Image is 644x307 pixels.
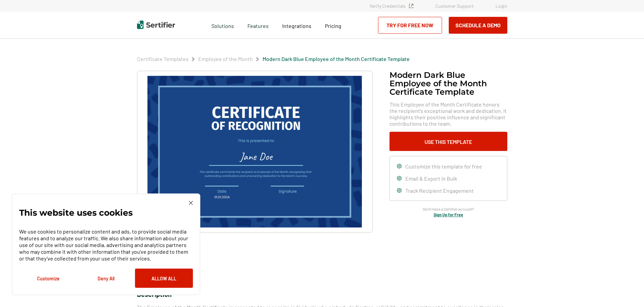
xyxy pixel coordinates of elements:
span: Solutions [211,21,234,29]
span: Integrations [282,23,311,29]
a: Certificate Templates [137,56,189,62]
span: Customize this template for free [405,163,482,170]
a: Try for Free Now [378,17,442,34]
button: Deny All [77,269,135,288]
a: Employee of the Month [198,56,253,62]
span: Pricing [325,23,341,29]
span: Email & Export in Bulk [405,175,457,182]
span: Don’t have a Sertifier account? [423,206,474,212]
span: Certificate Templates [137,56,189,62]
img: Cookie Popup Close [189,201,193,205]
h1: Modern Dark Blue Employee of the Month Certificate Template [389,71,507,96]
span: Features [247,21,269,29]
button: Use This Template [389,132,507,151]
span: This Employee of the Month Certificate honors the recipient’s exceptional work and dedication. It... [389,101,507,127]
iframe: Chat Widget [610,275,644,307]
a: Sign Up for Free [434,212,463,217]
a: Modern Dark Blue Employee of the Month Certificate Template [263,56,410,62]
p: This website uses cookies [19,209,133,216]
button: Customize [19,269,77,288]
a: Login [496,3,507,9]
a: Customer Support [435,3,474,9]
button: Allow All [135,269,193,288]
img: Modern Dark Blue Employee of the Month Certificate Template [147,76,362,227]
button: Schedule a Demo [449,17,507,34]
span: Employee of the Month [198,56,253,62]
p: We use cookies to personalize content and ads, to provide social media features and to analyze ou... [19,228,193,262]
span: Track Recipient Engagement [405,187,474,194]
a: Integrations [282,21,311,29]
img: Sertifier | Digital Credentialing Platform [137,21,175,29]
span: Modern Dark Blue Employee of the Month Certificate Template [263,56,410,62]
div: Breadcrumb [137,56,410,62]
img: Verified [409,4,413,8]
a: Verify Credentials [370,3,413,9]
a: Pricing [325,21,341,29]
